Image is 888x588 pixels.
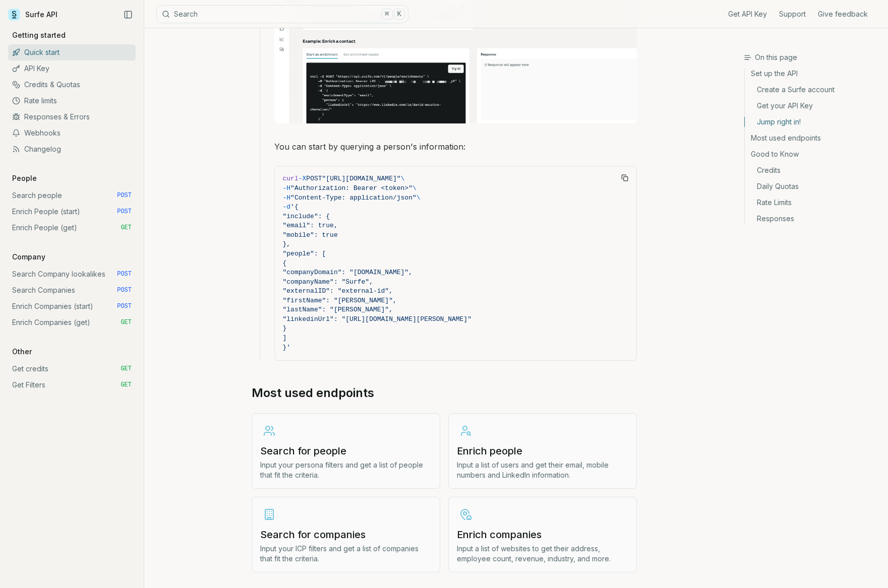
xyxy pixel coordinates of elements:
[457,460,628,480] p: Input a list of users and get their email, mobile numbers and LinkedIn information.
[381,9,392,20] kbd: ⌘
[8,30,70,40] p: Getting started
[283,213,330,220] span: "include": {
[274,140,637,154] p: You can start by querying a person's information:
[283,222,338,229] span: "email": true,
[8,282,136,298] a: Search Companies POST
[8,377,136,393] a: Get Filters GET
[290,184,412,192] span: "Authorization: Bearer <token>"
[745,146,880,162] a: Good to Know
[448,413,637,489] a: Enrich peopleInput a list of users and get their email, mobile numbers and LinkedIn information.
[156,5,408,23] button: Search⌘K
[8,266,136,282] a: Search Company lookalikes POST
[728,9,767,19] a: Get API Key
[283,194,291,202] span: -H
[8,298,136,314] a: Enrich Companies (start) POST
[117,270,132,278] span: POST
[117,191,132,200] span: POST
[617,170,632,185] button: Copy Text
[394,9,405,20] kbd: K
[121,7,136,22] button: Collapse Sidebar
[283,184,291,192] span: -H
[283,203,291,211] span: -d
[8,220,136,236] a: Enrich People (get) GET
[283,287,393,295] span: "externalID": "external-id",
[8,141,136,157] a: Changelog
[8,7,57,22] a: Surfe API
[252,497,440,572] a: Search for companiesInput your ICP filters and get a list of companies that fit the criteria.
[745,130,880,146] a: Most used endpoints
[117,286,132,294] span: POST
[283,231,338,239] span: "mobile": true
[283,269,412,276] span: "companyDomain": "[DOMAIN_NAME]",
[8,347,36,357] p: Other
[8,77,136,93] a: Credits & Quotas
[8,187,136,204] a: Search people POST
[8,93,136,109] a: Rate limits
[745,114,880,130] a: Jump right in!
[412,184,417,192] span: \
[283,297,397,304] span: "firstName": "[PERSON_NAME]",
[448,497,637,572] a: Enrich companiesInput a list of websites to get their address, employee count, revenue, industry,...
[290,203,299,211] span: '{
[121,224,132,232] span: GET
[283,259,287,267] span: {
[260,460,432,480] p: Input your persona filters and get a list of people that fit the criteria.
[818,9,868,19] a: Give feedback
[283,315,471,323] span: "linkedinUrl": "[URL][DOMAIN_NAME][PERSON_NAME]"
[117,208,132,216] span: POST
[8,314,136,331] a: Enrich Companies (get) GET
[121,318,132,326] span: GET
[745,82,880,98] a: Create a Surfe account
[8,173,41,183] p: People
[745,69,880,82] a: Set up the API
[283,306,393,313] span: "lastName": "[PERSON_NAME]",
[457,528,628,542] h3: Enrich companies
[283,278,373,286] span: "companyName": "Surfe",
[745,98,880,114] a: Get your API Key
[8,60,136,77] a: API Key
[283,240,291,248] span: },
[8,252,49,262] p: Company
[260,544,432,564] p: Input your ICP filters and get a list of companies that fit the criteria.
[744,52,880,62] h3: On this page
[283,175,299,182] span: curl
[745,178,880,194] a: Daily Quotas
[299,175,307,182] span: -X
[401,175,405,182] span: \
[322,175,401,182] span: "[URL][DOMAIN_NAME]"
[121,365,132,373] span: GET
[457,444,628,458] h3: Enrich people
[745,162,880,178] a: Credits
[8,204,136,220] a: Enrich People (start) POST
[283,324,287,332] span: }
[8,125,136,141] a: Webhooks
[260,528,432,542] h3: Search for companies
[745,194,880,211] a: Rate Limits
[8,44,136,60] a: Quick start
[283,250,326,257] span: "people": [
[117,302,132,310] span: POST
[260,444,432,458] h3: Search for people
[252,413,440,489] a: Search for peopleInput your persona filters and get a list of people that fit the criteria.
[252,385,374,401] a: Most used endpoints
[306,175,322,182] span: POST
[457,544,628,564] p: Input a list of websites to get their address, employee count, revenue, industry, and more.
[8,361,136,377] a: Get credits GET
[417,194,421,202] span: \
[290,194,417,202] span: "Content-Type: application/json"
[8,109,136,125] a: Responses & Errors
[283,334,287,342] span: ]
[779,9,806,19] a: Support
[745,211,880,224] a: Responses
[121,381,132,389] span: GET
[283,344,291,351] span: }'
